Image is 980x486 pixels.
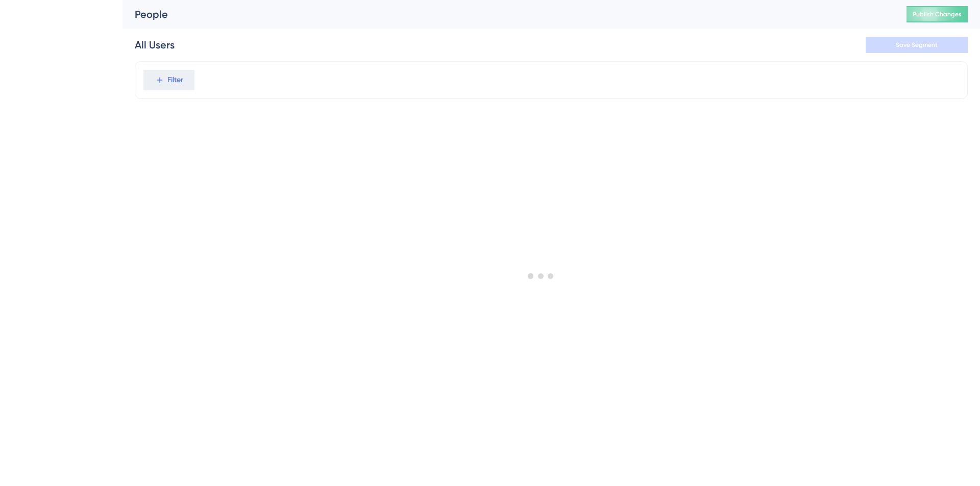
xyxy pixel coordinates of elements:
span: Publish Changes [913,10,962,18]
button: Save Segment [866,37,968,53]
div: All Users [135,38,175,52]
span: Save Segment [896,41,938,49]
button: Publish Changes [906,6,968,22]
div: People [135,7,881,21]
